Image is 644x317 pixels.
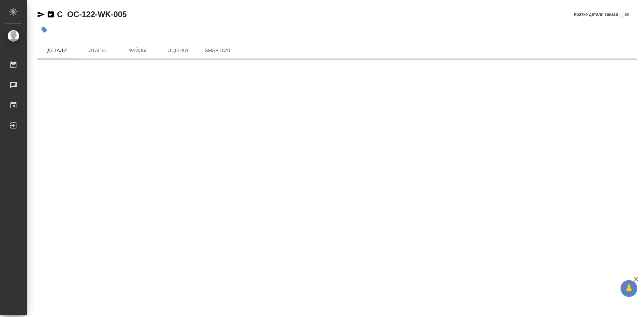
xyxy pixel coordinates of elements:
span: 🙏 [623,281,635,296]
button: Добавить тэг [37,22,52,37]
span: Кратко детали заказа [574,11,618,18]
span: Файлы [121,46,154,55]
button: 🙏 [621,280,637,297]
button: Скопировать ссылку [47,10,55,18]
span: Этапы [81,46,113,55]
button: Скопировать ссылку для ЯМессенджера [37,10,45,18]
span: Оценки [162,46,194,55]
span: SmartCat [202,46,234,55]
a: C_OC-122-WK-005 [57,10,127,19]
span: Детали [41,46,73,55]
